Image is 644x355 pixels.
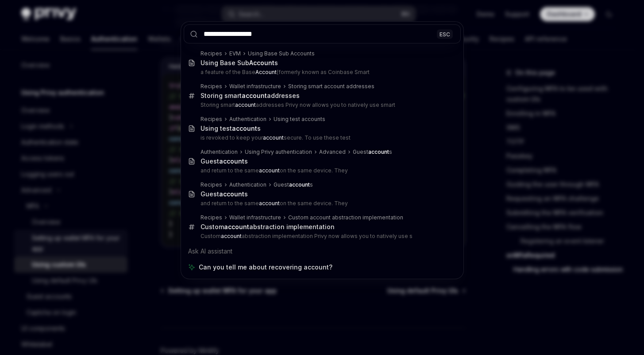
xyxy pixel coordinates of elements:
p: and return to the same on the same device. They [201,167,442,174]
p: is revoked to keep your secure. To use these test [201,134,442,141]
b: account [259,200,280,207]
b: account [289,181,310,188]
p: a feature of the Base (formerly known as Coinbase Smart [201,69,442,76]
b: account [221,233,242,239]
b: account [235,101,256,108]
b: account [224,223,249,230]
div: Authentication [229,181,266,188]
div: EVM [229,50,241,57]
div: Guest s [353,148,392,156]
div: Recipes [201,83,222,90]
div: Guest s [201,190,248,198]
div: Advanced [319,148,346,156]
div: Wallet infrastructure [229,83,281,90]
b: Account [249,59,274,66]
b: account [232,125,257,132]
b: account [368,148,389,155]
div: Using Privy authentication [245,148,312,156]
div: Recipes [201,116,222,123]
div: Using test accounts [274,116,325,123]
b: account [219,157,244,165]
p: Custom abstraction implementation Privy now allows you to natively use s [201,233,442,240]
b: account [242,92,267,99]
b: account [259,167,280,174]
div: Recipes [201,50,222,57]
b: account [263,134,284,141]
div: Using Base Sub s [201,59,278,67]
p: Storing smart addresses Privy now allows you to natively use smart [201,101,442,109]
div: Using test s [201,125,261,133]
div: Wallet infrastructure [229,214,281,221]
div: Custom account abstraction implementation [288,214,403,221]
div: Storing smart addresses [201,92,300,100]
div: Recipes [201,214,222,221]
div: Authentication [201,148,238,156]
div: Authentication [229,116,266,123]
b: account [219,190,244,198]
div: Storing smart account addresses [288,83,374,90]
div: Guest s [274,181,313,188]
div: Custom abstraction implementation [201,223,335,231]
span: Can you tell me about recovering account? [199,263,332,272]
div: Ask AI assistant [184,243,461,259]
b: Account [255,69,277,75]
div: ESC [437,29,453,39]
div: Guest s [201,157,248,165]
div: Recipes [201,181,222,188]
p: and return to the same on the same device. They [201,200,442,207]
div: Using Base Sub Accounts [248,50,315,57]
